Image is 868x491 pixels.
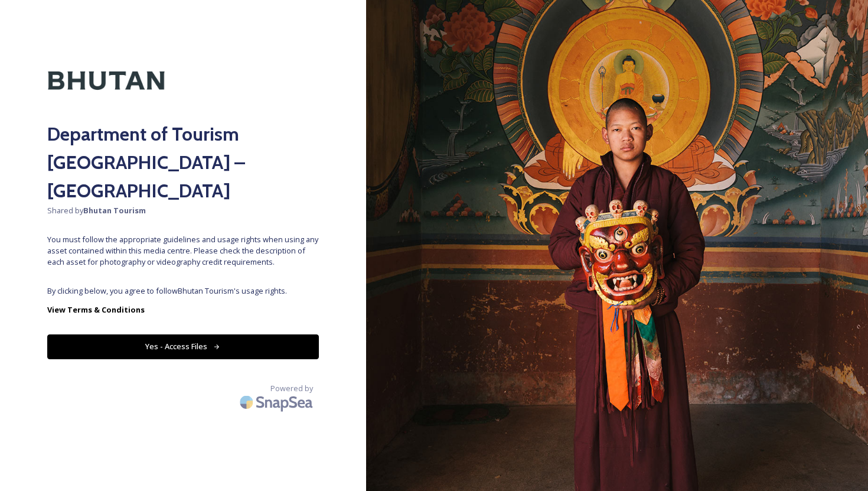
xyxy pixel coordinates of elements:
[47,120,319,205] h2: Department of Tourism [GEOGRAPHIC_DATA] – [GEOGRAPHIC_DATA]
[47,285,319,297] span: By clicking below, you agree to follow Bhutan Tourism 's usage rights.
[47,303,319,317] a: View Terms & Conditions
[83,205,146,216] strong: Bhutan Tourism
[47,304,145,315] strong: View Terms & Conditions
[236,388,319,416] img: SnapSea Logo
[47,334,319,359] button: Yes - Access Files
[270,383,313,394] span: Powered by
[47,205,319,216] span: Shared by
[47,234,319,268] span: You must follow the appropriate guidelines and usage rights when using any asset contained within...
[47,47,165,114] img: Kingdom-of-Bhutan-Logo.png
